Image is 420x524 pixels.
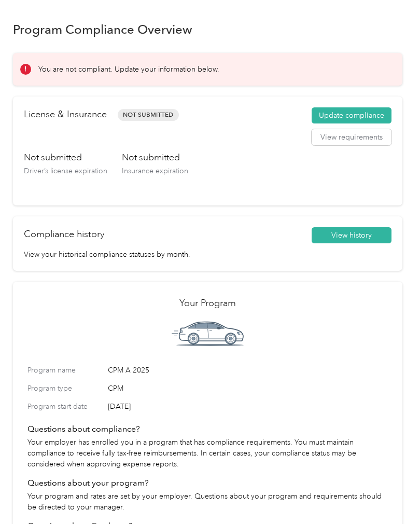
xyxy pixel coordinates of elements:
[24,167,107,175] span: Driver’s license expiration
[108,383,388,394] span: CPM
[27,383,104,394] label: Program type
[312,227,391,244] button: View history
[27,365,104,376] label: Program name
[24,151,107,164] h3: Not submitted
[13,24,192,35] h1: Program Compliance Overview
[108,401,388,412] span: [DATE]
[24,227,104,241] h2: Compliance history
[24,107,107,121] h2: License & Insurance
[27,491,388,513] p: Your program and rates are set by your employer. Questions about your program and requirements sh...
[27,401,104,412] label: Program start date
[122,151,188,164] h3: Not submitted
[27,437,388,470] p: Your employer has enrolled you in a program that has compliance requirements. You must maintain c...
[118,109,179,121] span: Not Submitted
[312,129,391,146] button: View requirements
[312,107,391,124] button: Update compliance
[27,423,388,435] h4: Questions about compliance?
[122,167,188,175] span: Insurance expiration
[27,296,388,310] h2: Your Program
[38,64,219,75] p: You are not compliant. Update your information below.
[27,477,388,489] h4: Questions about your program?
[24,249,391,260] p: View your historical compliance statuses by month.
[108,365,388,376] span: CPM A 2025
[362,466,420,524] iframe: Everlance-gr Chat Button Frame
